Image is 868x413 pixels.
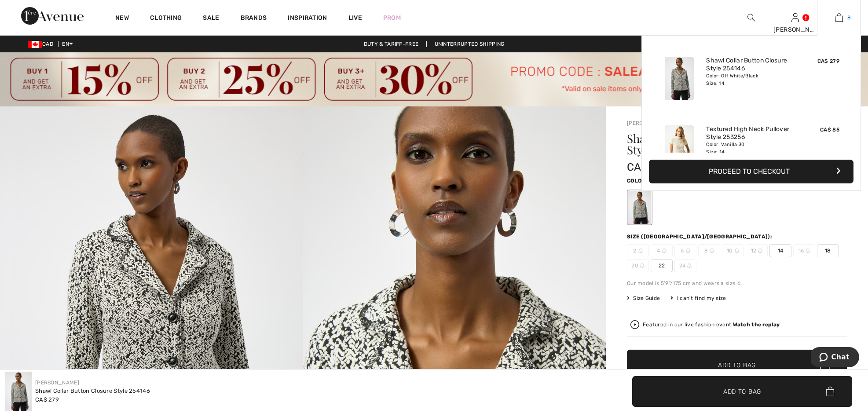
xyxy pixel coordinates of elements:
[288,14,327,23] span: Inspiration
[706,141,793,155] div: Color: Vanilla 30 Size: 14
[632,376,852,407] button: Add to Bag
[28,41,57,47] span: CAD
[627,233,774,241] div: Size ([GEOGRAPHIC_DATA]/[GEOGRAPHIC_DATA]):
[686,249,690,253] img: ring-m.svg
[817,12,861,23] a: 8
[28,41,42,48] img: Canadian Dollar
[674,259,696,272] span: 24
[806,249,810,253] img: ring-m.svg
[723,387,761,396] span: Add to Bag
[35,396,59,403] span: CA$ 279
[383,13,401,22] a: Prom
[747,12,755,23] img: search the website
[811,347,859,369] iframe: Opens a widget where you can chat to one of our agents
[627,178,648,184] span: Color:
[649,160,853,183] button: Proceed to Checkout
[710,249,714,253] img: ring-m.svg
[706,57,793,73] a: Shawl Collar Button Closure Style 254146
[687,263,692,268] img: ring-m.svg
[640,263,645,268] img: ring-m.svg
[627,161,669,173] span: CA$ 279
[826,387,834,396] img: Bag.svg
[627,244,649,257] span: 2
[769,244,791,257] span: 14
[662,249,667,253] img: ring-m.svg
[62,41,73,47] span: EN
[21,7,84,25] img: 1ère Avenue
[698,244,720,257] span: 8
[793,244,815,257] span: 16
[627,294,660,302] span: Size Guide
[791,13,799,22] a: Sign In
[627,259,649,272] span: 20
[150,14,182,23] a: Clothing
[758,249,762,253] img: ring-m.svg
[115,14,129,23] a: New
[733,322,780,328] strong: Watch the replay
[665,57,694,100] img: Shawl Collar Button Closure Style 254146
[735,249,739,253] img: ring-m.svg
[628,191,651,224] div: Off White/Black
[5,372,32,411] img: Shawl Collar Button Closure Style 254146
[820,127,839,133] span: CA$ 85
[203,14,219,23] a: Sale
[241,14,267,23] a: Brands
[746,244,768,257] span: 12
[651,259,673,272] span: 22
[773,25,817,34] div: [PERSON_NAME]
[627,120,671,126] a: [PERSON_NAME]
[35,380,79,386] a: [PERSON_NAME]
[35,387,150,395] div: Shawl Collar Button Closure Style 254146
[718,361,756,370] span: Add to Bag
[348,13,362,22] a: Live
[791,12,799,23] img: My Info
[670,294,726,302] div: I can't find my size
[627,279,847,287] div: Our model is 5'9"/175 cm and wears a size 6.
[627,350,847,380] button: Add to Bag
[817,58,839,64] span: CA$ 279
[627,133,810,156] h1: Shawl Collar Button Closure Style 254146
[643,322,780,328] div: Featured in our live fashion event.
[847,14,851,22] span: 8
[835,12,843,23] img: My Bag
[722,244,744,257] span: 10
[630,320,639,329] img: Watch the replay
[638,249,643,253] img: ring-m.svg
[817,244,839,257] span: 18
[651,244,673,257] span: 4
[706,73,793,87] div: Color: Off White/Black Size: 14
[674,244,696,257] span: 6
[706,125,793,141] a: Textured High Neck Pullover Style 253256
[665,125,694,169] img: Textured High Neck Pullover Style 253256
